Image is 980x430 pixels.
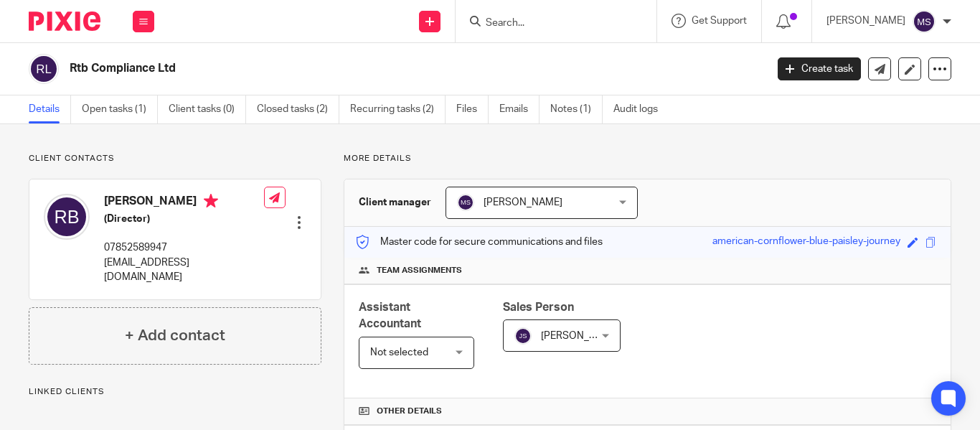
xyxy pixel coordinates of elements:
p: [EMAIL_ADDRESS][DOMAIN_NAME] [104,256,264,285]
span: Not selected [370,347,428,357]
div: american-cornflower-blue-paisley-journey [712,234,900,251]
a: Emails [499,95,540,123]
h4: + Add contact [125,324,225,347]
span: [PERSON_NAME] [541,331,620,341]
p: Linked clients [29,386,321,398]
span: Sales Person [503,302,574,313]
a: Audit logs [613,95,669,123]
img: svg%3E [29,54,59,84]
a: Create task [778,57,861,80]
img: svg%3E [457,194,474,211]
a: Notes (1) [550,95,603,123]
img: Pixie [29,11,100,31]
h4: [PERSON_NAME] [104,194,264,212]
p: [PERSON_NAME] [826,14,905,28]
a: Client tasks (0) [169,95,246,123]
img: svg%3E [514,327,532,345]
h5: (Director) [104,212,264,226]
img: svg%3E [913,10,936,33]
p: 07852589947 [104,240,264,255]
i: Primary [204,194,218,208]
span: Get Support [692,16,747,26]
a: Details [29,95,71,123]
span: Assistant Accountant [359,302,421,329]
h2: Rtb Compliance Ltd [70,61,619,76]
a: Recurring tasks (2) [350,95,446,123]
span: Team assignments [377,265,462,276]
input: Search [484,17,613,30]
h3: Client manager [359,195,431,210]
a: Open tasks (1) [82,95,158,123]
a: Closed tasks (2) [257,95,339,123]
img: svg%3E [44,194,90,240]
a: Files [456,95,489,123]
span: [PERSON_NAME] [484,197,562,207]
p: Master code for secure communications and files [355,235,603,249]
p: More details [344,153,951,164]
span: Other details [377,406,442,417]
p: Client contacts [29,153,321,164]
